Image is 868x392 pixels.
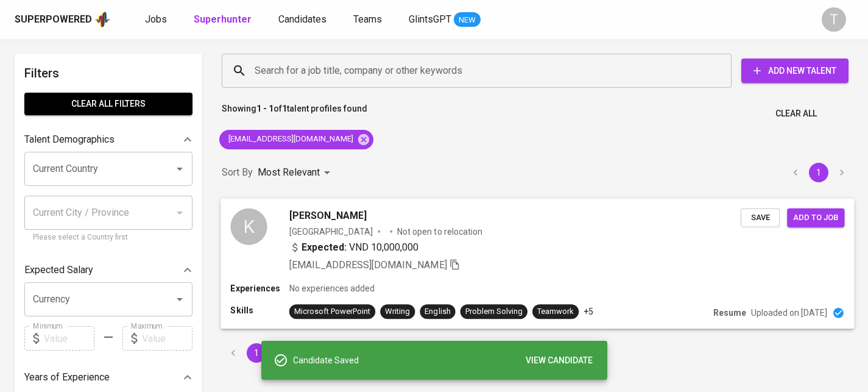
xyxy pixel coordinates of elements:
[278,13,326,25] span: Candidates
[465,305,523,317] div: Problem Solving
[24,263,93,277] p: Expected Salary
[258,162,334,184] div: Most Relevant
[142,326,192,351] input: Value
[353,13,382,25] span: Teams
[278,12,329,27] a: Candidates
[145,12,169,27] a: Jobs
[294,305,370,317] div: Microsoft PowerPoint
[258,165,320,180] p: Most Relevant
[222,102,367,125] p: Showing of talent profiles found
[44,326,94,351] input: Value
[771,102,822,125] button: Clear All
[409,13,451,25] span: GlintsGPT
[24,93,192,115] button: Clear All filters
[222,165,253,180] p: Sort By
[145,13,167,25] span: Jobs
[247,343,266,363] button: page 1
[289,258,447,270] span: [EMAIL_ADDRESS][DOMAIN_NAME]
[793,210,838,224] span: Add to job
[171,160,188,177] button: Open
[302,240,347,254] b: Expected:
[537,305,574,317] div: Teamwork
[33,232,184,244] p: Please select a Country first
[787,208,844,227] button: Add to job
[24,127,192,152] div: Talent Demographics
[409,12,481,27] a: GlintsGPT NEW
[256,104,273,113] b: 1 - 1
[741,59,849,83] button: Add New Talent
[24,365,192,390] div: Years of Experience
[230,304,289,316] p: Skills
[24,63,192,83] h6: Filters
[385,305,410,317] div: Writing
[15,10,111,29] a: Superpoweredapp logo
[15,13,92,27] div: Superpowered
[584,305,593,318] p: +5
[775,106,817,121] span: Clear All
[219,130,373,149] div: [EMAIL_ADDRESS][DOMAIN_NAME]
[454,14,481,26] span: NEW
[94,10,111,29] img: app logo
[24,370,110,385] p: Years of Experience
[219,134,361,145] span: [EMAIL_ADDRESS][DOMAIN_NAME]
[222,199,853,329] a: K[PERSON_NAME][GEOGRAPHIC_DATA]Not open to relocationExpected: VND 10,000,000[EMAIL_ADDRESS][DOMA...
[24,132,115,147] p: Talent Demographics
[282,104,287,113] b: 1
[230,208,267,244] div: K
[289,240,419,254] div: VND 10,000,000
[397,225,482,237] p: Not open to relocation
[521,349,598,372] button: VIEW CANDIDATE
[230,282,289,294] p: Experiences
[751,63,839,79] span: Add New Talent
[289,225,373,237] div: [GEOGRAPHIC_DATA]
[741,208,780,227] button: Save
[747,210,774,224] span: Save
[194,12,254,27] a: Superhunter
[784,163,853,182] nav: pagination navigation
[293,349,598,372] div: Candidate Saved
[289,208,367,223] span: [PERSON_NAME]
[34,96,183,112] span: Clear All filters
[194,13,252,25] b: Superhunter
[289,282,375,294] p: No experiences added
[526,353,593,368] span: VIEW CANDIDATE
[171,291,188,308] button: Open
[751,307,827,319] p: Uploaded on [DATE]
[24,258,192,282] div: Expected Salary
[713,307,746,319] p: Resume
[353,12,384,27] a: Teams
[809,163,828,182] button: page 1
[822,7,846,32] div: T
[425,305,450,317] div: English
[222,343,291,363] nav: pagination navigation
